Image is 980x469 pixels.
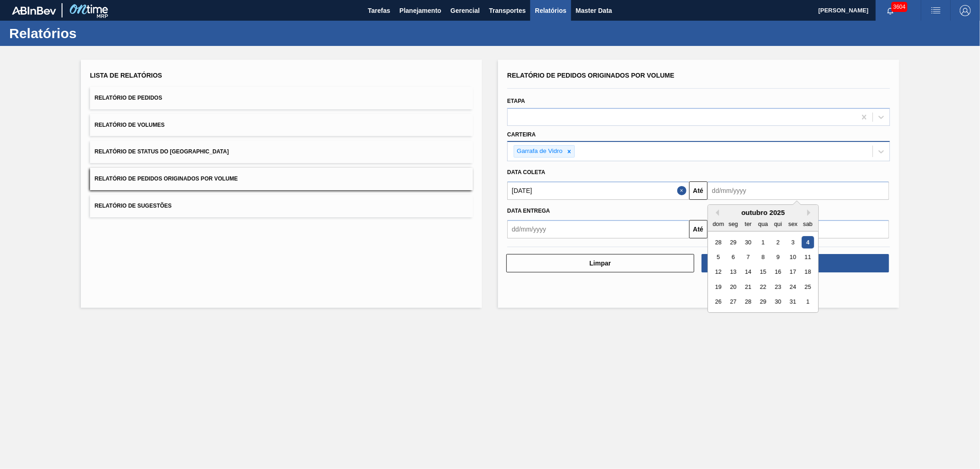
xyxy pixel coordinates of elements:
[787,251,799,263] div: Choose sexta-feira, 10 de outubro de 2025
[712,281,725,293] div: Choose domingo, 19 de outubro de 2025
[801,251,814,263] div: Choose sábado, 11 de outubro de 2025
[772,266,784,278] div: Choose quinta-feira, 16 de outubro de 2025
[677,181,689,200] button: Close
[506,254,694,272] button: Limpar
[787,236,799,249] div: Choose sexta-feira, 3 de outubro de 2025
[801,281,814,293] div: Choose sábado, 25 de outubro de 2025
[713,209,719,216] button: Previous Month
[90,72,162,79] span: Lista de Relatórios
[451,5,480,16] span: Gerencial
[801,296,814,308] div: Choose sábado, 1 de novembro de 2025
[727,236,739,249] div: Choose segunda-feira, 29 de setembro de 2025
[90,195,473,217] button: Relatório de Sugestões
[535,5,566,16] span: Relatórios
[399,5,441,16] span: Planejamento
[689,181,708,200] button: Até
[9,28,172,39] h1: Relatórios
[90,114,473,136] button: Relatório de Volumes
[727,251,739,263] div: Choose segunda-feira, 6 de outubro de 2025
[757,281,769,293] div: Choose quarta-feira, 22 de outubro de 2025
[507,98,525,104] label: Etapa
[576,5,612,16] span: Master Data
[712,266,725,278] div: Choose domingo, 12 de outubro de 2025
[708,209,818,216] div: outubro 2025
[712,236,725,249] div: Choose domingo, 28 de setembro de 2025
[90,87,473,109] button: Relatório de Pedidos
[712,218,725,230] div: dom
[507,181,689,200] input: dd/mm/yyyy
[772,281,784,293] div: Choose quinta-feira, 23 de outubro de 2025
[930,5,941,16] img: userActions
[801,266,814,278] div: Choose sábado, 18 de outubro de 2025
[95,175,238,182] span: Relatório de Pedidos Originados por Volume
[742,266,754,278] div: Choose terça-feira, 14 de outubro de 2025
[507,208,550,214] span: Data Entrega
[727,281,739,293] div: Choose segunda-feira, 20 de outubro de 2025
[757,236,769,249] div: Choose quarta-feira, 1 de outubro de 2025
[727,296,739,308] div: Choose segunda-feira, 27 de outubro de 2025
[507,169,545,175] span: Data coleta
[514,146,564,157] div: Garrafa de Vidro
[742,236,754,249] div: Choose terça-feira, 30 de setembro de 2025
[742,251,754,263] div: Choose terça-feira, 7 de outubro de 2025
[787,266,799,278] div: Choose sexta-feira, 17 de outubro de 2025
[90,168,473,190] button: Relatório de Pedidos Originados por Volume
[95,122,164,128] span: Relatório de Volumes
[742,296,754,308] div: Choose terça-feira, 28 de outubro de 2025
[787,296,799,308] div: Choose sexta-feira, 31 de outubro de 2025
[742,281,754,293] div: Choose terça-feira, 21 de outubro de 2025
[801,218,814,230] div: sab
[787,281,799,293] div: Choose sexta-feira, 24 de outubro de 2025
[960,5,971,16] img: Logout
[507,220,689,238] input: dd/mm/yyyy
[742,218,754,230] div: ter
[757,251,769,263] div: Choose quarta-feira, 8 de outubro de 2025
[757,266,769,278] div: Choose quarta-feira, 15 de outubro de 2025
[489,5,526,16] span: Transportes
[507,72,674,79] span: Relatório de Pedidos Originados por Volume
[12,6,56,15] img: TNhmsLtSVTkK8tSr43FrP2fwEKptu5GPRR3wAAAABJRU5ErkJggg==
[712,296,725,308] div: Choose domingo, 26 de outubro de 2025
[90,141,473,163] button: Relatório de Status do [GEOGRAPHIC_DATA]
[772,236,784,249] div: Choose quinta-feira, 2 de outubro de 2025
[689,220,708,238] button: Até
[95,148,229,155] span: Relatório de Status do [GEOGRAPHIC_DATA]
[702,254,889,272] button: Download
[95,95,162,101] span: Relatório de Pedidos
[891,2,907,12] span: 3604
[712,251,725,263] div: Choose domingo, 5 de outubro de 2025
[772,296,784,308] div: Choose quinta-feira, 30 de outubro de 2025
[772,218,784,230] div: qui
[876,4,905,17] button: Notificações
[807,209,814,216] button: Next Month
[757,218,769,230] div: qua
[95,203,172,209] span: Relatório de Sugestões
[711,235,815,309] div: month 2025-10
[708,181,889,200] input: dd/mm/yyyy
[757,296,769,308] div: Choose quarta-feira, 29 de outubro de 2025
[727,218,739,230] div: seg
[772,251,784,263] div: Choose quinta-feira, 9 de outubro de 2025
[727,266,739,278] div: Choose segunda-feira, 13 de outubro de 2025
[787,218,799,230] div: sex
[507,131,536,138] label: Carteira
[801,236,814,249] div: Choose sábado, 4 de outubro de 2025
[368,5,391,16] span: Tarefas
